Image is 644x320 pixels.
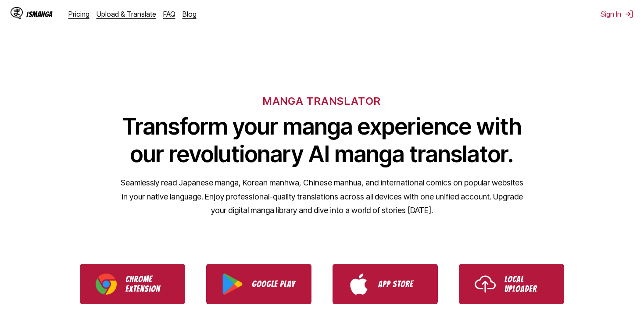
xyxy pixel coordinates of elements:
[163,10,175,18] a: FAQ
[222,274,243,295] img: Google Play logo
[263,95,381,107] h6: MANGA TRANSLATOR
[459,264,564,304] a: Use IsManga Local Uploader
[120,176,524,217] p: Seamlessly read Japanese manga, Korean manhwa, Chinese manhua, and international comics on popula...
[252,279,296,289] p: Google Play
[625,10,633,18] img: Sign out
[475,274,496,295] img: Upload icon
[11,7,68,21] a: IsManga LogoIsManga
[601,10,633,18] button: Sign In
[182,10,197,18] a: Blog
[333,264,438,304] a: Download IsManga from App Store
[504,274,548,294] p: Local Uploader
[125,274,169,294] p: Chrome Extension
[120,113,524,168] h1: Transform your manga experience with our revolutionary AI manga translator.
[26,10,53,18] div: IsManga
[96,274,117,295] img: Chrome logo
[97,10,156,18] a: Upload & Translate
[206,264,311,304] a: Download IsManga from Google Play
[68,10,89,18] a: Pricing
[348,274,369,295] img: App Store logo
[11,7,23,19] img: IsManga Logo
[80,264,185,304] a: Download IsManga Chrome Extension
[378,279,422,289] p: App Store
